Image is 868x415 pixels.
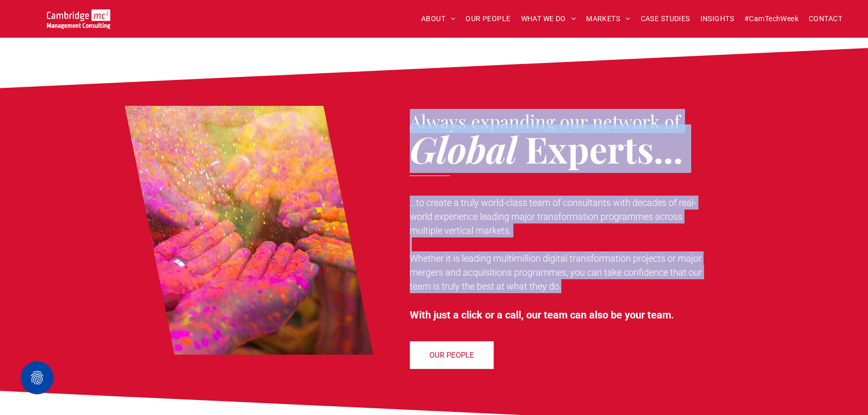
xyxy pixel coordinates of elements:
[525,124,683,173] span: Experts...
[739,11,804,27] a: #CamTechWeek
[410,109,680,133] span: Always expanding our network of
[460,11,515,27] a: OUR PEOPLE
[804,11,847,27] a: CONTACT
[429,342,474,368] span: OUR PEOPLE
[410,124,517,173] span: Global
[410,197,696,236] span: ...to create a truly world-class team of consultants with decades of real-world experience leadin...
[581,11,635,27] a: MARKETS
[125,104,373,356] a: Our Foundation | About | Cambridge Management Consulting
[416,11,461,27] a: ABOUT
[695,11,739,27] a: INSIGHTS
[516,11,581,27] a: WHAT WE DO
[636,11,695,27] a: CASE STUDIES
[410,253,702,292] span: Whether it is leading multimillion digital transformation projects or major mergers and acquisiti...
[47,9,110,29] img: Cambridge MC Logo
[410,309,674,321] span: With just a click or a call, our team can also be your team.
[410,341,494,369] a: OUR PEOPLE
[47,11,110,22] a: Your Business Transformed | Cambridge Management Consulting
